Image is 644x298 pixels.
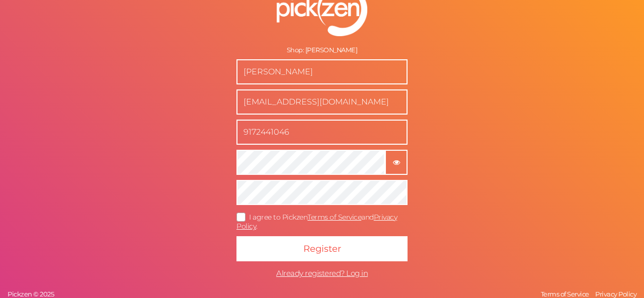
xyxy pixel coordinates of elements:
a: Privacy Policy [593,290,639,298]
div: Shop: [PERSON_NAME] [236,46,408,54]
input: Phone [236,120,408,145]
span: Privacy Policy [595,290,636,298]
a: Privacy Policy [236,213,397,231]
span: Register [303,243,341,254]
span: Already registered? Log in [276,268,368,278]
a: Pickzen © 2025 [5,290,56,298]
span: I agree to Pickzen and . [236,213,397,231]
input: Name [236,59,408,84]
a: Terms of Service [538,290,592,298]
input: Business e-mail [236,89,408,115]
span: Terms of Service [541,290,589,298]
button: Register [236,236,408,261]
a: Terms of Service [307,213,361,222]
